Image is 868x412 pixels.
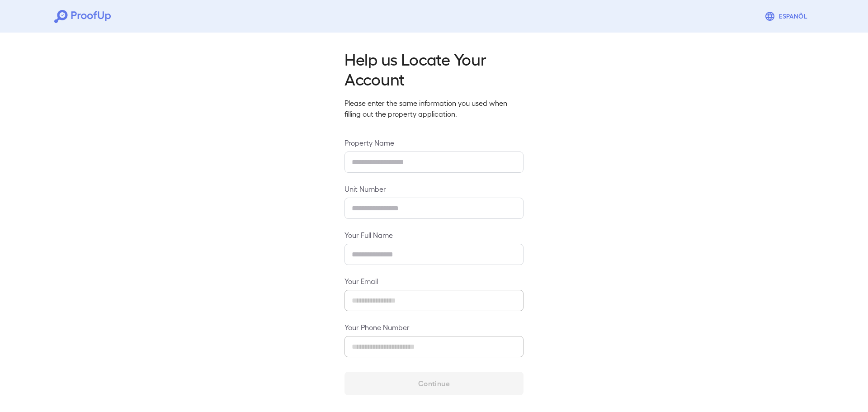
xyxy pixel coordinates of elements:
[344,98,524,119] p: Please enter the same information you used when filling out the property application.
[344,184,524,194] label: Unit Number
[344,230,524,240] label: Your Full Name
[761,7,814,25] button: Espanõl
[344,276,524,286] label: Your Email
[344,322,524,332] label: Your Phone Number
[344,49,524,89] h2: Help us Locate Your Account
[344,137,524,148] label: Property Name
